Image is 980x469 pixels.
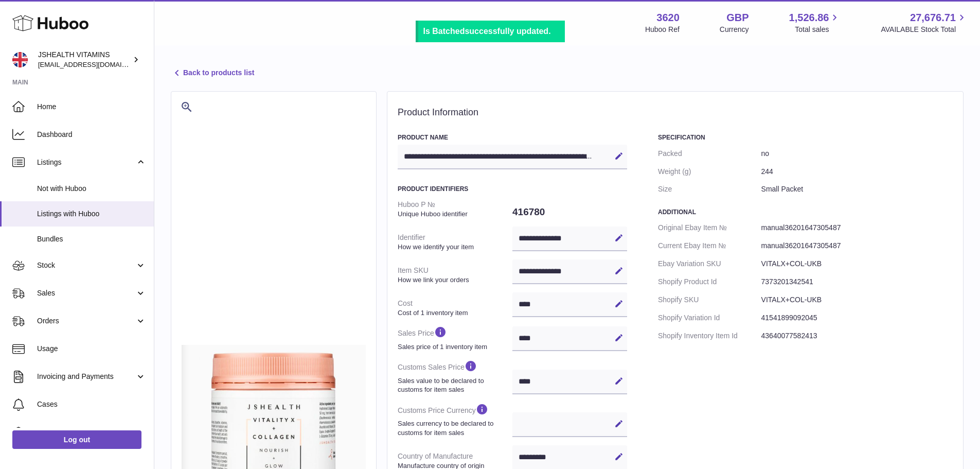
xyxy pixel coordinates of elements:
[658,133,953,142] h3: Specification
[37,158,135,167] span: Listings
[37,130,146,140] span: Dashboard
[789,11,829,25] span: 1,526.86
[658,273,761,291] dt: Shopify Product Id
[726,11,749,25] strong: GBP
[658,237,761,255] dt: Current Ebay Item №
[37,372,135,381] span: Invoicing and Payments
[398,355,512,398] dt: Customs Sales Price
[658,180,761,198] dt: Size
[761,163,953,181] dd: 244
[37,427,146,437] span: Channels
[398,196,512,222] dt: Huboo P №
[37,102,146,112] span: Home
[12,52,28,67] img: internalAdmin-3620@internal.huboo.com
[12,430,141,449] a: Log out
[398,262,512,288] dt: Item SKU
[658,208,953,216] h3: Additional
[37,344,146,354] span: Usage
[38,50,131,70] div: JSHEALTH VITAMINS
[761,291,953,309] dd: VITALX+COL-UKB
[37,399,146,409] span: Cases
[398,419,510,437] strong: Sales currency to be declared to customs for item sales
[761,309,953,327] dd: 41541899092045
[398,398,512,441] dt: Customs Price Currency
[398,342,510,352] strong: Sales price of 1 inventory item
[658,291,761,309] dt: Shopify SKU
[37,209,146,219] span: Listings with Huboo
[398,321,512,355] dt: Sales Price
[761,145,953,163] dd: no
[37,288,135,298] span: Sales
[658,255,761,273] dt: Ebay Variation SKU
[398,275,510,285] strong: How we link your orders
[398,229,512,255] dt: Identifier
[398,107,953,118] h2: Product Information
[37,316,135,326] span: Orders
[761,219,953,237] dd: manual36201647305487
[761,327,953,345] dd: 43640077582413
[881,25,968,34] span: AVAILABLE Stock Total
[795,25,841,34] span: Total sales
[37,234,146,244] span: Bundles
[658,327,761,345] dt: Shopify Inventory Item Id
[398,242,510,252] strong: How we identify your item
[761,255,953,273] dd: VITALX+COL-UKB
[423,26,560,37] div: successfully updated.
[761,273,953,291] dd: 7373201342541
[171,67,254,79] a: Back to products list
[37,260,135,270] span: Stock
[512,201,627,223] dd: 416780
[398,308,510,318] strong: Cost of 1 inventory item
[38,60,151,68] span: [EMAIL_ADDRESS][DOMAIN_NAME]
[37,184,146,194] span: Not with Huboo
[645,25,680,34] div: Huboo Ref
[910,11,956,25] span: 27,676.71
[789,11,841,34] a: 1,526.86 Total sales
[398,185,627,193] h3: Product Identifiers
[720,25,749,34] div: Currency
[658,145,761,163] dt: Packed
[398,133,627,142] h3: Product Name
[881,11,968,34] a: 27,676.71 AVAILABLE Stock Total
[761,237,953,255] dd: manual36201647305487
[398,210,510,219] strong: Unique Huboo identifier
[398,294,512,321] dt: Cost
[398,376,510,394] strong: Sales value to be declared to customs for item sales
[658,163,761,181] dt: Weight (g)
[658,219,761,237] dt: Original Ebay Item №
[423,27,465,36] b: Is Batched
[761,180,953,198] dd: Small Packet
[656,11,680,25] strong: 3620
[658,309,761,327] dt: Shopify Variation Id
